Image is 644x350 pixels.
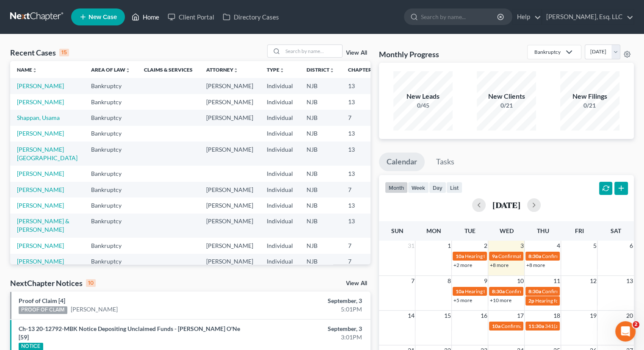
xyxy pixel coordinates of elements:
td: 7 [341,238,384,253]
td: NJB [300,110,341,125]
a: Attorneyunfold_more [206,67,238,73]
span: 8:30a [528,253,541,259]
a: +10 more [489,297,511,303]
td: Bankruptcy [84,254,137,269]
div: New Filings [560,92,619,101]
span: 10a [492,323,500,329]
td: Individual [260,94,300,110]
a: Area of Lawunfold_more [91,67,130,73]
span: 9a [492,253,497,259]
td: Bankruptcy [84,197,137,213]
a: Shappan, Usama [17,114,60,121]
span: 18 [552,311,561,321]
a: [PERSON_NAME] [17,186,64,193]
span: Confirmation hearing for [PERSON_NAME] [542,288,638,294]
a: [PERSON_NAME] [71,305,118,314]
td: Bankruptcy [84,110,137,125]
span: 20 [625,311,634,321]
td: [PERSON_NAME] [199,94,260,110]
div: 5:01PM [253,305,362,314]
span: Sat [610,227,621,234]
span: Confirmation hearing for [PERSON_NAME] [542,253,638,259]
td: Bankruptcy [84,126,137,142]
div: 0/21 [477,101,536,110]
i: unfold_more [32,68,37,73]
button: month [385,182,408,193]
td: [PERSON_NAME] [199,238,260,253]
span: 2 [483,241,488,251]
a: [PERSON_NAME] [17,82,64,89]
td: Bankruptcy [84,238,137,253]
td: Bankruptcy [84,142,137,166]
td: Individual [260,238,300,253]
span: Hearing for Plastic Suppliers, Inc. [535,297,608,304]
td: Individual [260,110,300,125]
a: Client Portal [163,9,218,25]
td: Individual [260,254,300,269]
a: [PERSON_NAME] [17,258,64,265]
span: 31 [406,241,415,251]
td: [PERSON_NAME] [199,142,260,166]
span: 2p [528,297,534,304]
span: 2 [633,321,639,328]
td: NJB [300,126,341,142]
td: 7 [341,110,384,125]
a: +8 more [526,262,544,268]
span: Confirmation hearing for [PERSON_NAME] [501,323,597,329]
div: September, 3 [253,325,362,333]
td: 13 [341,214,384,238]
td: Bankruptcy [84,166,137,181]
span: 8 [446,276,451,286]
a: [PERSON_NAME] [17,170,64,177]
span: Mon [426,227,441,234]
td: [PERSON_NAME] [199,78,260,94]
td: Individual [260,78,300,94]
a: +2 more [453,262,472,268]
a: +8 more [489,262,508,268]
div: 15 [59,49,69,56]
td: [PERSON_NAME] [199,182,260,197]
span: 13 [625,276,634,286]
td: Individual [260,182,300,197]
a: [PERSON_NAME] [17,130,64,137]
a: [PERSON_NAME], Esq. LLC [542,9,633,25]
td: 13 [341,166,384,181]
td: Bankruptcy [84,78,137,94]
td: NJB [300,78,341,94]
span: 12 [589,276,597,286]
a: Directory Cases [218,9,283,25]
td: Individual [260,166,300,181]
i: unfold_more [279,68,285,73]
span: 19 [589,311,597,321]
div: New Clients [477,92,536,101]
td: Bankruptcy [84,182,137,197]
div: 0/45 [393,101,453,110]
a: Ch-13 20-12792-MBK Notice Depositing Unclaimed Funds - [PERSON_NAME] O'Ne [59] [19,325,240,341]
h3: Monthly Progress [379,49,439,59]
a: Calendar [379,153,425,171]
span: New Case [88,14,117,20]
a: Nameunfold_more [17,67,37,73]
span: 17 [516,311,524,321]
span: 8:30a [492,288,504,294]
h2: [DATE] [492,200,520,209]
td: NJB [300,254,341,269]
input: Search by name... [421,9,498,25]
td: Individual [260,214,300,238]
td: [PERSON_NAME] [199,214,260,238]
span: 3 [519,241,524,251]
td: [PERSON_NAME] [199,254,260,269]
td: [PERSON_NAME] [199,110,260,125]
span: Wed [499,227,513,234]
td: 13 [341,78,384,94]
i: unfold_more [125,68,130,73]
button: day [429,182,446,193]
td: NJB [300,197,341,213]
span: 4 [556,241,561,251]
a: [PERSON_NAME] [17,98,64,106]
span: Hearing for National Realty Investment Advisors LLC [464,288,580,294]
button: list [446,182,462,193]
span: 6 [629,241,634,251]
a: View All [346,50,367,56]
a: Districtunfold_more [307,67,334,73]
